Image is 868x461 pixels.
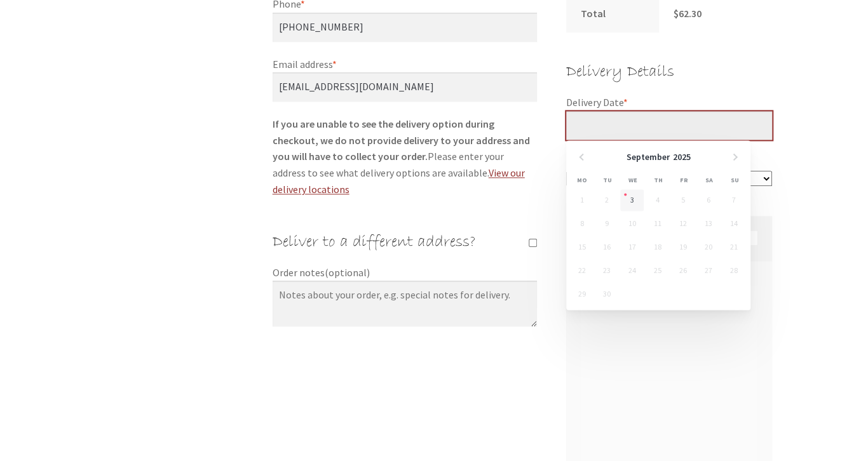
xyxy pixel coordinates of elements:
td: Unavailable [646,236,671,260]
td: Unavailable [671,213,696,236]
a: Prev [571,145,593,167]
td: Available: +$0.00 [620,189,646,213]
span: Tuesday [595,175,620,185]
td: Unavailable [646,189,671,213]
td: Unavailable [569,213,595,236]
td: Unavailable [595,260,620,283]
td: Unavailable [696,260,722,283]
td: Unavailable [696,189,722,213]
a: Next [724,145,745,167]
input: Deliver to a different address? [529,238,537,246]
td: Unavailable [646,213,671,236]
td: Unavailable [620,213,646,236]
span: (optional) [325,266,370,279]
span: Friday [671,175,696,185]
td: Unavailable [595,283,620,307]
td: Unavailable [722,213,747,236]
label: Delivery Date [566,95,772,111]
h3: Delivery Details [566,59,772,86]
td: Unavailable [620,260,646,283]
span: $ [674,7,679,20]
a: View our delivery locations [273,166,525,196]
span: Sunday [722,175,747,185]
td: Unavailable [696,236,722,260]
td: Unavailable [696,213,722,236]
label: Order notes [273,265,537,281]
td: Unavailable [671,260,696,283]
span: Saturday [696,175,722,185]
td: Unavailable [620,236,646,260]
span: 2025 [673,151,691,163]
td: Unavailable [722,189,747,213]
p: Please enter your address to see what delivery options are available. [273,116,537,198]
td: Unavailable [595,213,620,236]
span: Monday [569,175,595,185]
input: Select a delivery date [566,111,772,140]
bdi: 62.30 [674,7,702,20]
td: Unavailable [722,236,747,260]
iframe: Secure payment input frame [578,291,756,456]
a: 3 [620,189,644,211]
td: Unavailable [569,260,595,283]
td: Unavailable [595,236,620,260]
td: Unavailable [671,189,696,213]
span: September [627,151,670,163]
td: Unavailable [569,189,595,213]
td: Unavailable [646,260,671,283]
span: Deliver to a different address? [273,232,476,252]
td: Unavailable [569,283,595,307]
label: Email address [273,57,537,73]
td: Unavailable [722,260,747,283]
td: Unavailable [671,236,696,260]
span: Thursday [646,175,671,185]
td: Unavailable [595,189,620,213]
td: Unavailable [569,236,595,260]
strong: If you are unable to see the delivery option during checkout, we do not provide delivery to your ... [273,117,530,163]
span: Wednesday [620,175,646,185]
